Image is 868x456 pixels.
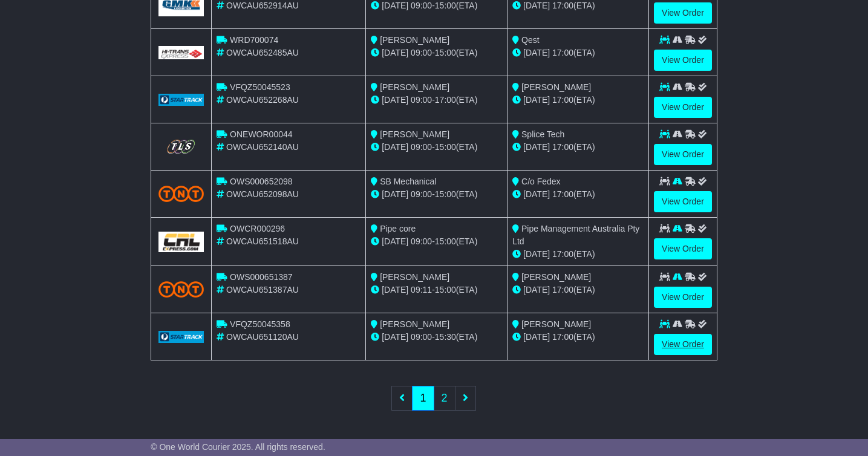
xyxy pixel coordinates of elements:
span: VFQZ50045358 [230,319,290,329]
span: 17:00 [552,249,573,259]
a: 2 [434,386,455,411]
div: (ETA) [512,331,644,344]
span: [PERSON_NAME] [380,82,449,92]
div: - (ETA) [371,47,502,59]
span: OWCAU652268AU [226,95,299,105]
span: 17:00 [552,285,573,295]
div: (ETA) [512,94,644,106]
img: GetCarrierServiceLogo [158,137,204,156]
div: - (ETA) [371,94,502,106]
span: Pipe Management Australia Pty Ltd [512,224,639,246]
span: VFQZ50045523 [230,82,290,92]
span: [DATE] [382,142,408,152]
span: 09:00 [411,332,432,342]
a: View Order [654,144,712,165]
span: 09:11 [411,285,432,295]
span: [DATE] [523,332,550,342]
span: 15:00 [435,142,456,152]
a: View Order [654,97,712,118]
div: (ETA) [512,188,644,201]
div: (ETA) [512,284,644,296]
span: 15:00 [435,236,456,246]
a: View Order [654,334,712,355]
span: 09:00 [411,48,432,57]
div: (ETA) [512,47,644,59]
span: OWCAU652485AU [226,48,299,57]
span: [DATE] [382,1,408,10]
a: View Order [654,2,712,24]
img: GetCarrierServiceLogo [158,331,204,343]
a: View Order [654,50,712,71]
span: WRD700074 [230,35,278,45]
span: OWCAU651387AU [226,285,299,295]
span: OWCAU652140AU [226,142,299,152]
span: [PERSON_NAME] [521,272,591,282]
span: 09:00 [411,236,432,246]
span: [PERSON_NAME] [380,272,449,282]
span: [PERSON_NAME] [380,129,449,139]
img: TNT_Domestic.png [158,281,204,298]
div: - (ETA) [371,331,502,344]
a: View Order [654,238,712,259]
span: OWCR000296 [230,224,285,233]
span: 09:00 [411,1,432,10]
a: View Order [654,287,712,308]
span: OWS000652098 [230,177,293,186]
span: 17:00 [552,48,573,57]
a: View Order [654,191,712,212]
span: 15:00 [435,1,456,10]
span: ONEWOR00044 [230,129,292,139]
div: (ETA) [512,141,644,154]
span: 15:00 [435,189,456,199]
span: [DATE] [523,1,550,10]
div: - (ETA) [371,235,502,248]
span: C/o Fedex [521,177,561,186]
span: Qest [521,35,540,45]
span: [DATE] [523,189,550,199]
span: 17:00 [552,142,573,152]
div: (ETA) [512,248,644,261]
span: 17:00 [552,95,573,105]
span: 15:30 [435,332,456,342]
div: - (ETA) [371,141,502,154]
span: OWCAU652098AU [226,189,299,199]
img: GetCarrierServiceLogo [158,232,204,252]
span: 17:00 [552,189,573,199]
div: - (ETA) [371,284,502,296]
span: OWCAU652914AU [226,1,299,10]
span: 09:00 [411,142,432,152]
span: 17:00 [552,1,573,10]
span: [PERSON_NAME] [521,82,591,92]
span: [DATE] [523,95,550,105]
span: [DATE] [382,95,408,105]
span: Splice Tech [521,129,564,139]
span: [DATE] [523,142,550,152]
span: [DATE] [523,285,550,295]
span: 17:00 [552,332,573,342]
span: 17:00 [435,95,456,105]
img: TNT_Domestic.png [158,186,204,202]
span: OWCAU651120AU [226,332,299,342]
span: © One World Courier 2025. All rights reserved. [151,442,325,452]
img: GetCarrierServiceLogo [158,46,204,59]
span: [DATE] [382,236,408,246]
span: [DATE] [382,189,408,199]
img: GetCarrierServiceLogo [158,94,204,106]
span: Pipe core [380,224,416,233]
span: [PERSON_NAME] [380,319,449,329]
span: SB Mechanical [380,177,436,186]
span: OWCAU651518AU [226,236,299,246]
span: [DATE] [382,332,408,342]
div: - (ETA) [371,188,502,201]
span: OWS000651387 [230,272,293,282]
span: [DATE] [523,249,550,259]
span: 15:00 [435,285,456,295]
span: [DATE] [382,48,408,57]
span: [DATE] [382,285,408,295]
a: 1 [412,386,434,411]
span: [PERSON_NAME] [521,319,591,329]
span: [PERSON_NAME] [380,35,449,45]
span: 15:00 [435,48,456,57]
span: 09:00 [411,95,432,105]
span: [DATE] [523,48,550,57]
